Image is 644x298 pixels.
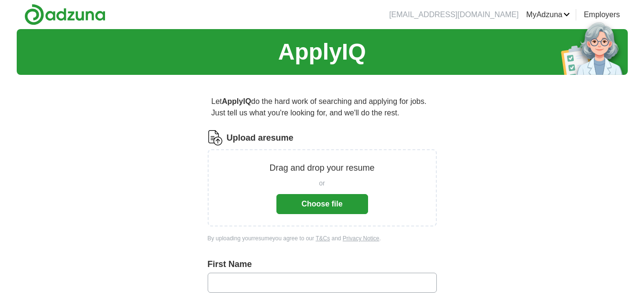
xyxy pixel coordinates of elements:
[316,235,330,242] a: T&Cs
[269,162,374,175] p: Drag and drop your resume
[389,9,518,21] li: [EMAIL_ADDRESS][DOMAIN_NAME]
[222,97,251,105] strong: ApplyIQ
[319,178,325,188] span: or
[276,194,368,214] button: Choose file
[227,132,294,144] label: Upload a resume
[584,9,620,21] a: Employers
[208,234,437,243] div: By uploading your resume you agree to our and .
[343,235,380,242] a: Privacy Notice
[208,92,437,123] p: Let do the hard work of searching and applying for jobs. Just tell us what you're looking for, an...
[208,130,223,145] img: CV Icon
[208,258,437,271] label: First Name
[526,9,570,21] a: MyAdzuna
[278,35,366,69] h1: ApplyIQ
[24,4,106,25] img: Adzuna logo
